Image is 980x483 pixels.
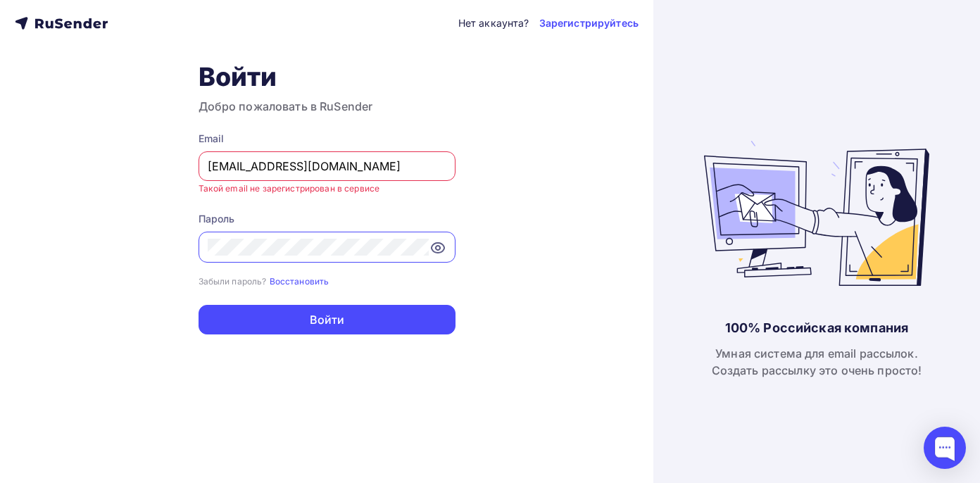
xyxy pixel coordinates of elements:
button: Войти [199,305,456,334]
div: Умная система для email рассылок. Создать рассылку это очень просто! [712,345,922,379]
small: Такой email не зарегистрирован в сервисе [199,183,380,194]
a: Восстановить [270,275,329,287]
div: 100% Российская компания [725,320,908,337]
div: Пароль [199,212,456,226]
div: Нет аккаунта? [458,16,529,30]
small: Забыли пароль? [199,276,267,287]
input: Укажите свой email [208,158,446,175]
h3: Добро пожаловать в RuSender [199,98,456,115]
a: Зарегистрируйтесь [539,16,639,30]
div: Email [199,132,456,146]
h1: Войти [199,61,456,92]
small: Восстановить [270,276,329,287]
